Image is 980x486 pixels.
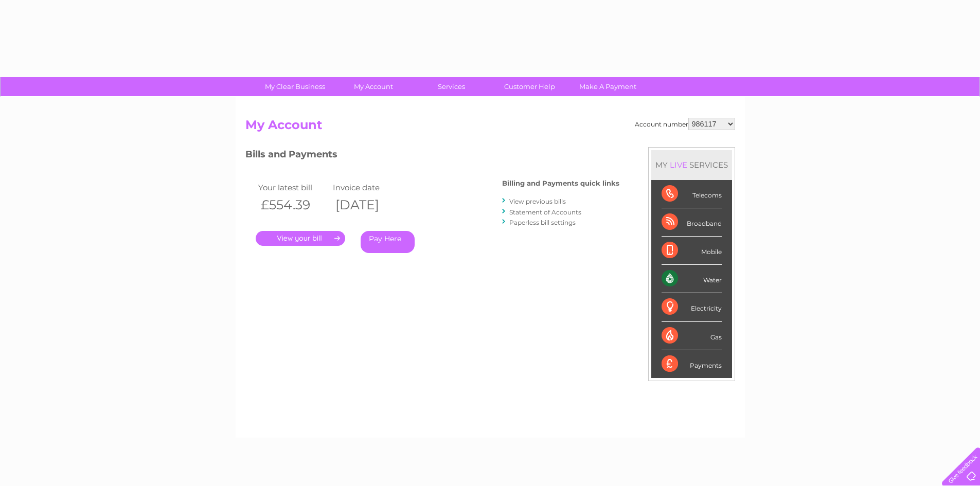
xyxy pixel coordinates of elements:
div: Water [662,265,722,293]
div: Telecoms [662,180,722,208]
td: Your latest bill [256,181,330,194]
a: Services [409,77,494,96]
a: Statement of Accounts [509,208,581,216]
div: Broadband [662,208,722,237]
h4: Billing and Payments quick links [502,179,619,187]
a: . [256,231,345,246]
a: Paperless bill settings [509,219,576,226]
h3: Bills and Payments [245,147,619,165]
div: Mobile [662,237,722,265]
div: LIVE [668,160,689,170]
a: Customer Help [487,77,572,96]
a: Pay Here [361,231,415,253]
div: Gas [662,322,722,350]
a: My Clear Business [253,77,337,96]
a: View previous bills [509,197,566,205]
div: MY SERVICES [651,150,732,179]
div: Account number [635,118,735,130]
div: Electricity [662,293,722,321]
td: Invoice date [330,181,405,194]
a: My Account [331,77,416,96]
div: Payments [662,350,722,378]
th: £554.39 [256,194,330,215]
h2: My Account [245,118,735,137]
a: Make A Payment [565,77,650,96]
th: [DATE] [330,194,405,215]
